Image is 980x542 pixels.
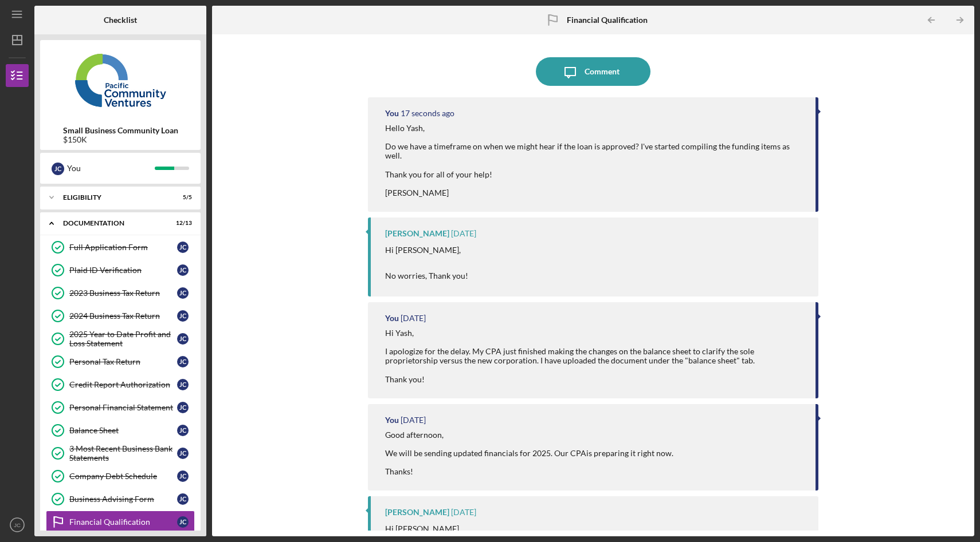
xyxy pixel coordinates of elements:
div: J C [177,242,189,253]
div: J C [177,310,189,322]
div: Balance Sheet [69,426,177,435]
b: Financial Qualification [567,15,648,25]
div: You [67,159,155,178]
div: [PERSON_NAME] [385,508,449,517]
time: 2025-08-29 20:44 [451,508,476,517]
div: Comment [585,57,620,86]
a: Full Application FormJC [46,236,195,259]
a: Company Debt ScheduleJC [46,465,195,488]
button: Comment [536,57,650,86]
a: Balance SheetJC [46,419,195,442]
a: 3 Most Recent Business Bank StatementsJC [46,442,195,465]
div: Credit Report Authorization [69,380,177,389]
div: Financial Qualification [69,517,177,527]
div: You [385,109,399,118]
div: 5 / 5 [171,194,192,201]
div: [PERSON_NAME] [385,229,449,238]
div: You [385,314,399,323]
div: 2024 Business Tax Return [69,311,177,321]
div: Business Advising Form [69,494,177,504]
a: 2023 Business Tax ReturnJC [46,282,195,304]
div: Good afternoon, We will be sending updated financials for 2025. Our CPAis preparing it right now.... [385,430,675,476]
div: Plaid ID Verification [69,266,177,275]
div: J C [177,448,189,459]
div: Full Application Form [69,243,177,252]
b: Checklist [104,15,137,25]
text: JC [14,522,21,528]
div: Hello Yash, Do we have a timeframe on when we might hear if the loan is approved? I've started co... [385,124,804,197]
a: Business Advising FormJC [46,488,195,511]
time: 2025-08-29 20:46 [401,416,426,425]
a: 2024 Business Tax ReturnJC [46,304,195,327]
a: Plaid ID VerificationJC [46,259,195,282]
div: J C [177,493,189,505]
div: J C [177,425,189,436]
div: J C [177,356,189,367]
div: J C [177,333,189,345]
div: J C [177,402,189,413]
a: Personal Financial StatementJC [46,396,195,419]
div: 2025 Year to Date Profit and Loss Statement [69,330,177,348]
div: $150K [63,135,178,144]
div: J C [177,470,189,482]
div: Company Debt Schedule [69,472,177,481]
a: Financial QualificationJC [46,511,195,533]
div: 12 / 13 [171,220,192,227]
div: J C [177,287,189,299]
time: 2025-09-04 00:54 [451,229,476,238]
div: You [385,416,399,425]
div: J C [177,264,189,276]
a: 2025 Year to Date Profit and Loss StatementJC [46,327,195,350]
div: J C [177,516,189,528]
img: Product logo [40,46,201,114]
div: Personal Tax Return [69,357,177,366]
time: 2025-09-04 00:30 [401,314,426,323]
div: 3 Most Recent Business Bank Statements [69,444,177,462]
div: Documentation [63,220,163,227]
b: Small Business Community Loan [63,126,178,135]
div: Personal Financial Statement [69,403,177,412]
div: Eligibility [63,194,163,201]
div: 2023 Business Tax Return [69,288,177,298]
a: Personal Tax ReturnJC [46,350,195,373]
time: 2025-09-05 23:03 [401,109,454,118]
div: Hi Yash, I apologize for the delay. My CPA just finished making the changes on the balance sheet ... [385,329,804,384]
p: Hi [PERSON_NAME], No worries, Thank you! [385,244,468,282]
div: J C [177,379,189,390]
a: Credit Report AuthorizationJC [46,373,195,396]
button: JC [6,513,29,536]
div: J C [52,163,64,175]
